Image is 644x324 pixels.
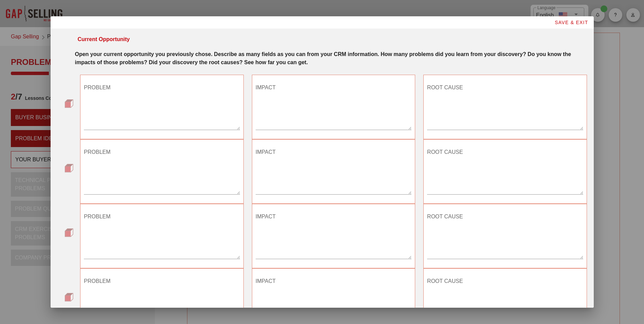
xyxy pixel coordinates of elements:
[75,51,571,65] strong: Open your current opportunity you previously chose. Describe as many fields as you can from your ...
[78,35,130,43] div: Current Opportunity
[65,293,73,302] img: question-bullet.png
[65,99,73,108] img: question-bullet.png
[65,228,73,237] img: question-bullet.png
[549,16,594,29] button: SAVE & EXIT
[65,164,73,173] img: question-bullet.png
[554,20,588,25] span: SAVE & EXIT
